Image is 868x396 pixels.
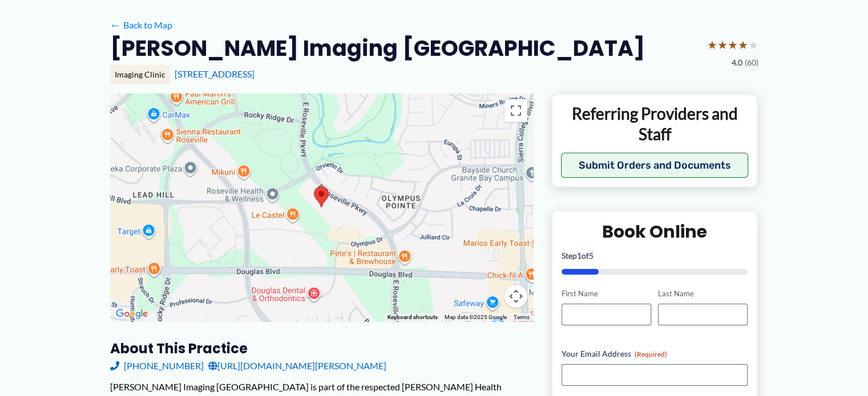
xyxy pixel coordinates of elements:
[110,357,204,374] a: [PHONE_NUMBER]
[562,288,651,299] label: First Name
[635,350,667,358] span: (Required)
[445,314,507,320] span: Map data ©2025 Google
[208,357,386,374] a: [URL][DOMAIN_NAME][PERSON_NAME]
[387,313,438,321] button: Keyboard shortcuts
[748,34,758,55] span: ★
[110,19,121,30] span: ←
[577,251,582,260] span: 1
[562,348,748,360] label: Your Email Address
[110,17,172,34] a: ←Back to Map
[738,34,748,55] span: ★
[728,34,738,55] span: ★
[561,103,749,145] p: Referring Providers and Staff
[110,65,170,84] div: Imaging Clinic
[589,251,594,260] span: 5
[561,153,749,178] button: Submit Orders and Documents
[562,252,748,260] p: Step of
[514,314,530,320] a: Terms (opens in new tab)
[110,34,645,62] h2: [PERSON_NAME] Imaging [GEOGRAPHIC_DATA]
[717,34,728,55] span: ★
[504,99,527,122] button: Toggle fullscreen view
[504,285,527,308] button: Map camera controls
[732,55,742,70] span: 4.0
[110,340,533,357] h3: About this practice
[745,55,758,70] span: (60)
[113,307,151,321] img: Google
[658,288,748,299] label: Last Name
[113,307,151,321] a: Open this area in Google Maps (opens a new window)
[562,221,748,243] h2: Book Online
[707,34,717,55] span: ★
[175,68,255,79] a: [STREET_ADDRESS]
